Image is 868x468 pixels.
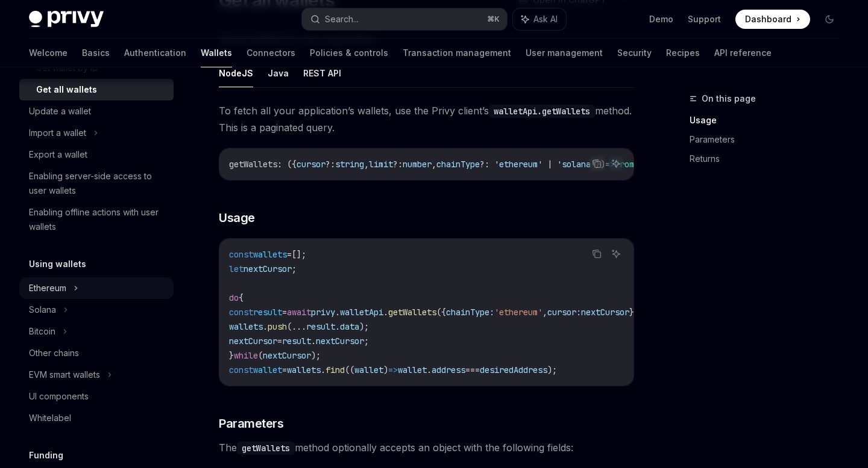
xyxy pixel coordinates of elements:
[690,111,849,130] a: Usage
[201,38,232,67] a: Wallets
[219,59,253,87] button: NodeJS
[277,159,297,170] span: : ({
[629,307,644,318] span: });
[29,147,87,162] div: Export a wallet
[29,324,55,339] div: Bitcoin
[229,321,263,332] span: wallets
[393,159,403,170] span: ?:
[321,365,325,375] span: .
[311,350,321,361] span: );
[19,202,174,238] a: Enabling offline actions with user wallets
[735,10,810,29] a: Dashboard
[325,12,359,26] div: Search...
[446,307,494,318] span: chainType:
[219,415,283,432] span: Parameters
[388,365,398,375] span: =>
[383,307,388,318] span: .
[427,365,432,375] span: .
[219,209,255,226] span: Usage
[229,263,244,274] span: let
[124,38,186,67] a: Authentication
[581,307,629,318] span: nextCursor
[237,442,295,455] code: getWallets
[354,365,383,375] span: wallet
[345,365,354,375] span: ((
[316,336,364,346] span: nextCursor
[542,307,547,318] span: ,
[282,336,311,346] span: result
[82,38,110,67] a: Basics
[745,13,791,25] span: Dashboard
[292,321,306,332] span: ...
[29,11,104,28] img: dark logo
[589,246,605,262] button: Copy the contents from the code block
[29,281,66,295] div: Ethereum
[533,13,558,25] span: Ask AI
[287,307,311,318] span: await
[311,307,335,318] span: privy
[303,59,341,87] button: REST API
[605,159,615,170] span: =>
[325,159,335,170] span: ?:
[19,165,174,202] a: Enabling server-side access to user wallets
[306,321,335,332] span: result
[398,365,427,375] span: wallet
[297,159,325,170] span: cursor
[403,38,511,67] a: Transaction management
[234,350,258,361] span: while
[253,307,282,318] span: result
[494,307,542,318] span: 'ethereum'
[649,13,673,25] a: Demo
[465,365,480,375] span: ===
[229,336,277,346] span: nextCursor
[589,156,605,171] button: Copy the contents from the code block
[436,307,446,318] span: ({
[29,38,68,67] a: Welcome
[359,321,369,332] span: );
[340,321,359,332] span: data
[489,105,595,118] code: walletApi.getWallets
[258,350,263,361] span: (
[364,336,369,346] span: ;
[432,159,436,170] span: ,
[287,249,292,260] span: =
[263,350,311,361] span: nextCursor
[547,307,581,318] span: cursor:
[369,159,393,170] span: limit
[820,10,839,29] button: Toggle dark mode
[702,91,756,106] span: On this page
[292,249,306,260] span: [];
[340,307,383,318] span: walletApi
[19,79,174,100] a: Get all wallets
[244,263,292,274] span: nextCursor
[335,307,340,318] span: .
[229,249,253,260] span: const
[19,407,174,429] a: Whitelabel
[287,321,292,332] span: (
[19,144,174,165] a: Export a wallet
[688,13,721,25] a: Support
[29,104,91,119] div: Update a wallet
[608,156,624,171] button: Ask AI
[310,38,388,67] a: Policies & controls
[19,100,174,122] a: Update a wallet
[499,159,538,170] span: ethereum
[282,307,287,318] span: =
[388,307,436,318] span: getWallets
[29,205,166,234] div: Enabling offline actions with user wallets
[268,59,289,87] button: Java
[403,159,432,170] span: number
[229,350,234,361] span: }
[29,448,63,463] h5: Funding
[311,336,316,346] span: .
[29,368,100,382] div: EVM smart wallets
[436,159,480,170] span: chainType
[562,159,591,170] span: solana
[364,159,369,170] span: ,
[383,365,388,375] span: )
[690,130,849,149] a: Parameters
[335,321,340,332] span: .
[247,38,295,67] a: Connectors
[302,8,506,30] button: Search...⌘K
[29,257,86,271] h5: Using wallets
